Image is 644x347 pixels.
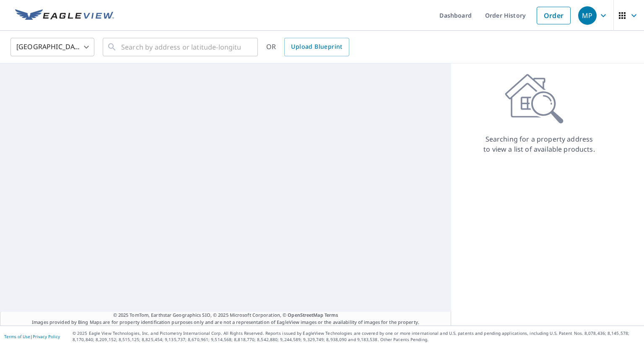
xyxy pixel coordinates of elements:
[578,6,597,25] div: MP
[33,334,60,339] a: Privacy Policy
[4,334,30,339] a: Terms of Use
[266,38,349,56] div: OR
[291,42,342,52] span: Upload Blueprint
[288,312,323,318] a: OpenStreetMap
[73,330,640,343] p: © 2025 Eagle View Technologies, Inc. and Pictometry International Corp. All Rights Reserved. Repo...
[284,38,349,56] a: Upload Blueprint
[121,35,241,59] input: Search by address or latitude-longitude
[537,7,571,24] a: Order
[4,334,60,339] p: |
[113,312,338,319] span: © 2025 TomTom, Earthstar Geographics SIO, © 2025 Microsoft Corporation, ©
[10,35,94,59] div: [GEOGRAPHIC_DATA]
[15,9,114,22] img: EV Logo
[483,134,595,154] p: Searching for a property address to view a list of available products.
[325,312,338,318] a: Terms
